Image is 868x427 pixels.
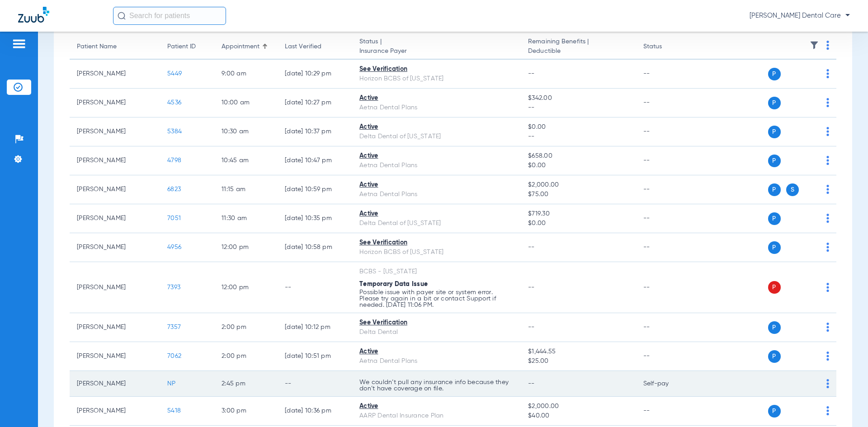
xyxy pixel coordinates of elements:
[528,402,628,411] span: $2,000.00
[521,34,636,60] th: Remaining Benefits |
[359,219,514,228] div: Delta Dental of [US_STATE]
[214,89,278,117] td: 10:00 AM
[826,379,829,388] img: group-dot-blue.svg
[636,146,697,175] td: --
[18,7,49,23] img: Zuub Logo
[222,42,270,52] div: Appointment
[636,371,697,397] td: Self-pay
[359,289,514,308] p: Possible issue with payer site or system error. Please try again in a bit or contact Support if n...
[77,42,117,52] div: Patient Name
[167,186,181,192] span: 6823
[278,89,352,117] td: [DATE] 10:27 PM
[214,146,278,175] td: 10:45 AM
[826,185,829,194] img: group-dot-blue.svg
[528,47,628,56] span: Deductible
[768,281,781,294] span: P
[528,284,535,291] span: --
[528,161,628,170] span: $0.00
[528,244,535,250] span: --
[636,397,697,426] td: --
[214,233,278,262] td: 12:00 PM
[359,47,514,56] span: Insurance Payer
[826,352,829,361] img: group-dot-blue.svg
[768,155,781,167] span: P
[528,180,628,190] span: $2,000.00
[768,405,781,418] span: P
[826,283,829,292] img: group-dot-blue.svg
[70,342,160,371] td: [PERSON_NAME]
[12,38,26,49] img: hamburger-icon
[826,243,829,252] img: group-dot-blue.svg
[70,89,160,117] td: [PERSON_NAME]
[528,347,628,357] span: $1,444.55
[359,411,514,421] div: AARP Dental Insurance Plan
[278,313,352,342] td: [DATE] 10:12 PM
[359,65,514,74] div: See Verification
[167,380,176,387] span: NP
[359,180,514,190] div: Active
[359,402,514,411] div: Active
[528,380,535,387] span: --
[359,151,514,161] div: Active
[285,42,321,52] div: Last Verified
[278,262,352,313] td: --
[214,204,278,233] td: 11:30 AM
[528,122,628,132] span: $0.00
[278,204,352,233] td: [DATE] 10:35 PM
[359,161,514,170] div: Aetna Dental Plans
[70,204,160,233] td: [PERSON_NAME]
[636,60,697,89] td: --
[826,98,829,107] img: group-dot-blue.svg
[214,342,278,371] td: 2:00 PM
[70,60,160,89] td: [PERSON_NAME]
[768,126,781,138] span: P
[167,244,181,250] span: 4956
[278,233,352,262] td: [DATE] 10:58 PM
[167,70,182,77] span: 5449
[167,284,180,291] span: 7393
[285,42,345,52] div: Last Verified
[528,219,628,228] span: $0.00
[167,324,181,330] span: 7357
[70,175,160,204] td: [PERSON_NAME]
[359,267,514,277] div: BCBS - [US_STATE]
[636,262,697,313] td: --
[359,357,514,366] div: Aetna Dental Plans
[359,281,428,287] span: Temporary Data Issue
[826,41,829,50] img: group-dot-blue.svg
[167,128,182,135] span: 5384
[528,209,628,219] span: $719.30
[636,34,697,60] th: Status
[278,397,352,426] td: [DATE] 10:36 PM
[768,321,781,334] span: P
[118,12,126,20] img: Search Icon
[826,323,829,332] img: group-dot-blue.svg
[359,74,514,84] div: Horizon BCBS of [US_STATE]
[222,42,259,52] div: Appointment
[214,397,278,426] td: 3:00 PM
[167,99,181,106] span: 4536
[113,7,226,25] input: Search for patients
[70,233,160,262] td: [PERSON_NAME]
[359,132,514,141] div: Delta Dental of [US_STATE]
[214,117,278,146] td: 10:30 AM
[352,34,521,60] th: Status |
[167,215,181,221] span: 7051
[70,117,160,146] td: [PERSON_NAME]
[167,42,196,52] div: Patient ID
[278,342,352,371] td: [DATE] 10:51 PM
[214,313,278,342] td: 2:00 PM
[70,262,160,313] td: [PERSON_NAME]
[823,384,868,427] div: Chat Widget
[768,241,781,254] span: P
[359,248,514,257] div: Horizon BCBS of [US_STATE]
[359,94,514,103] div: Active
[636,233,697,262] td: --
[786,183,799,196] span: S
[768,183,781,196] span: P
[278,175,352,204] td: [DATE] 10:59 PM
[528,132,628,141] span: --
[528,190,628,199] span: $75.00
[528,324,535,330] span: --
[278,146,352,175] td: [DATE] 10:47 PM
